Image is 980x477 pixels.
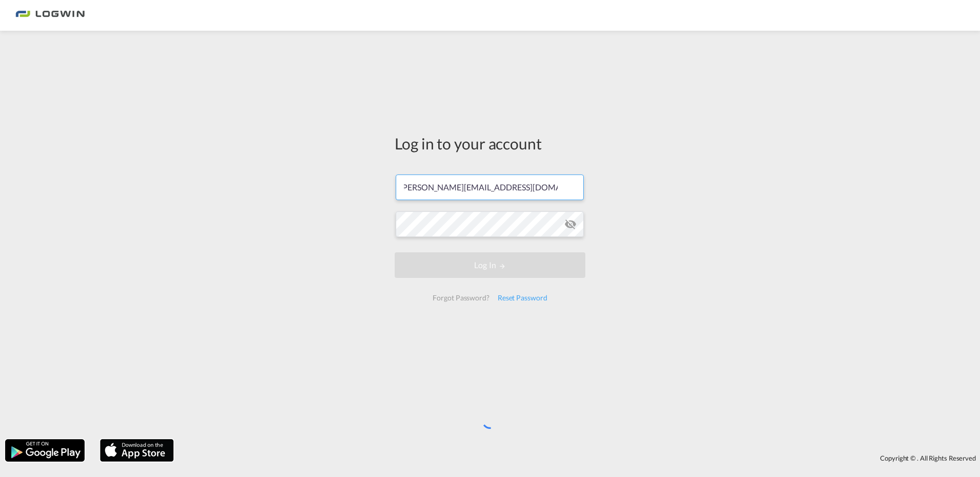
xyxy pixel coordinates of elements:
[15,4,85,27] img: 2761ae10d95411efa20a1f5e0282d2d7.png
[395,252,585,278] button: LOGIN
[494,289,552,307] div: Reset Password
[4,438,86,463] img: google.png
[99,438,175,463] img: apple.png
[564,218,577,230] md-icon: icon-eye-off
[179,449,980,467] div: Copyright © . All Rights Reserved
[396,175,584,200] input: Enter email/phone number
[395,133,585,154] div: Log in to your account
[428,289,493,307] div: Forgot Password?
